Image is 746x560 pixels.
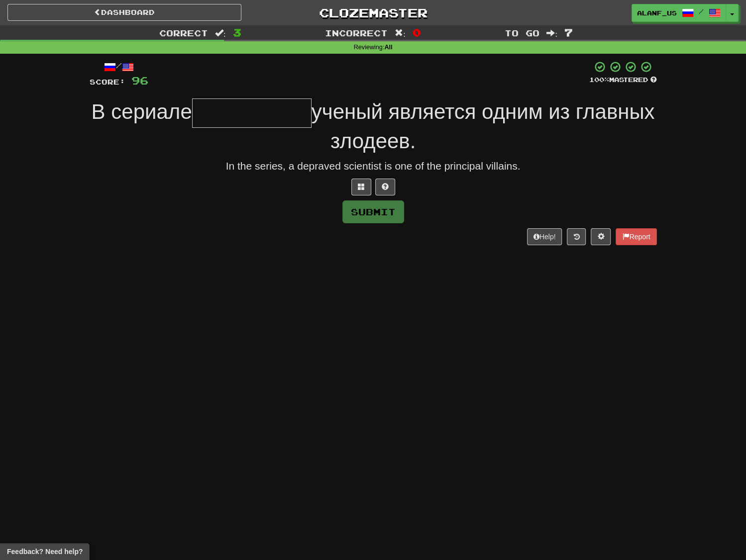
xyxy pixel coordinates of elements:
[505,28,539,38] span: To go
[413,26,421,38] span: 0
[233,26,241,38] span: 3
[589,76,609,84] span: 100 %
[632,4,726,22] a: alanf_us /
[325,28,388,38] span: Incorrect
[131,74,148,87] span: 96
[616,228,656,245] button: Report
[564,26,573,38] span: 7
[567,228,586,245] button: Round history (alt+y)
[699,8,704,15] span: /
[7,4,241,21] a: Dashboard
[384,44,392,51] strong: All
[375,179,395,195] button: Single letter hint - you only get 1 per sentence and score half the points! alt+h
[159,28,208,38] span: Correct
[342,200,404,223] button: Submit
[90,61,148,73] div: /
[90,78,125,86] span: Score:
[312,100,655,153] span: ученый является одним из главных злодеев.
[589,76,657,85] div: Mastered
[256,4,490,21] a: Clozemaster
[92,100,192,123] span: В сериале
[7,547,83,557] span: Open feedback widget
[637,8,677,17] span: alanf_us
[90,159,657,174] div: In the series, a depraved scientist is one of the principal villains.
[351,179,371,195] button: Switch sentence to multiple choice alt+p
[395,29,406,37] span: :
[546,29,557,37] span: :
[527,228,562,245] button: Help!
[215,29,226,37] span: :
